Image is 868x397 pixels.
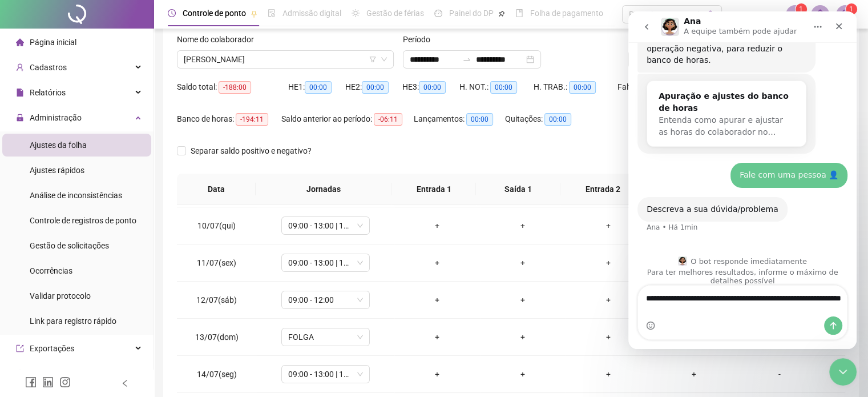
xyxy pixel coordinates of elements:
sup: 1 [796,3,807,15]
span: Controle de ponto [183,9,246,18]
span: 00:00 [305,81,332,94]
span: 00:00 [544,113,571,126]
div: Saldo anterior ao período: [281,113,414,126]
span: 00:00 [419,81,446,94]
span: export [16,344,24,352]
span: Separar saldo positivo e negativo? [186,145,316,157]
div: + [403,331,471,343]
div: HE 1: [288,81,345,94]
span: 09:00 - 13:00 | 14:00 - 18:00 [288,217,363,234]
span: -06:11 [374,113,402,126]
img: 86644 [837,6,854,23]
span: Análise de inconsistências [30,191,122,200]
span: 13/07(dom) [195,332,239,342]
div: - [745,368,813,380]
iframe: Intercom live chat [628,11,857,349]
span: notification [790,9,800,19]
span: Ajustes rápidos [30,166,84,175]
div: + [403,219,471,232]
div: + [489,256,556,269]
span: Página inicial [30,38,76,47]
span: Validar protocolo [30,291,91,300]
span: 09:00 - 13:00 | 14:00 - 18:00 [288,254,363,271]
div: + [575,294,642,306]
span: 11/07(sex) [197,258,236,267]
div: + [403,256,471,269]
span: search [707,10,716,19]
span: Link para registro rápido [30,316,116,326]
span: Gestão de solicitações [30,241,109,250]
span: Cadastros [30,63,67,72]
sup: Atualize o seu contato no menu Meus Dados [846,3,857,15]
span: 00:00 [490,81,517,94]
span: 00:00 [569,81,596,94]
div: Saldo total: [177,81,288,94]
span: -188:00 [219,81,251,94]
th: Jornadas [256,174,391,205]
div: Lançamentos: [414,113,505,126]
span: Ajustes da folha [30,141,87,150]
label: Nome do colaborador [177,33,261,46]
iframe: Intercom live chat [829,358,857,386]
span: FOLGA [288,328,363,346]
span: 12/07(sáb) [196,295,237,304]
span: Nova era Imobiliária [729,8,779,21]
span: down [381,56,387,63]
span: 09:00 - 12:00 [288,291,363,308]
span: -194:11 [236,113,268,126]
div: + [403,368,471,380]
span: Relatórios [30,88,66,97]
span: book [515,9,523,17]
span: facebook [25,376,37,388]
span: left [121,379,129,387]
span: user-add [16,63,24,71]
span: file [16,89,24,97]
div: + [489,294,556,306]
label: Período [403,33,438,46]
span: 1 [799,5,803,13]
span: Integrações [30,369,72,378]
div: H. TRAB.: [534,81,617,94]
span: 00:00 [466,113,493,126]
span: filter [369,56,376,63]
span: Faltas: [617,82,643,91]
span: Admissão digital [282,9,341,18]
span: pushpin [498,10,505,17]
span: home [16,38,24,46]
span: dashboard [434,9,442,17]
div: + [575,368,642,380]
th: Data [177,174,256,205]
span: pushpin [251,10,257,17]
span: Controle de registros de ponto [30,216,136,225]
span: 1 [849,5,853,13]
span: sun [352,9,360,17]
div: HE 3: [402,81,459,94]
span: 00:00 [362,81,389,94]
div: + [575,256,642,269]
span: lock [16,114,24,122]
div: HE 2: [345,81,402,94]
div: + [575,219,642,232]
span: 14/07(seg) [197,370,237,379]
